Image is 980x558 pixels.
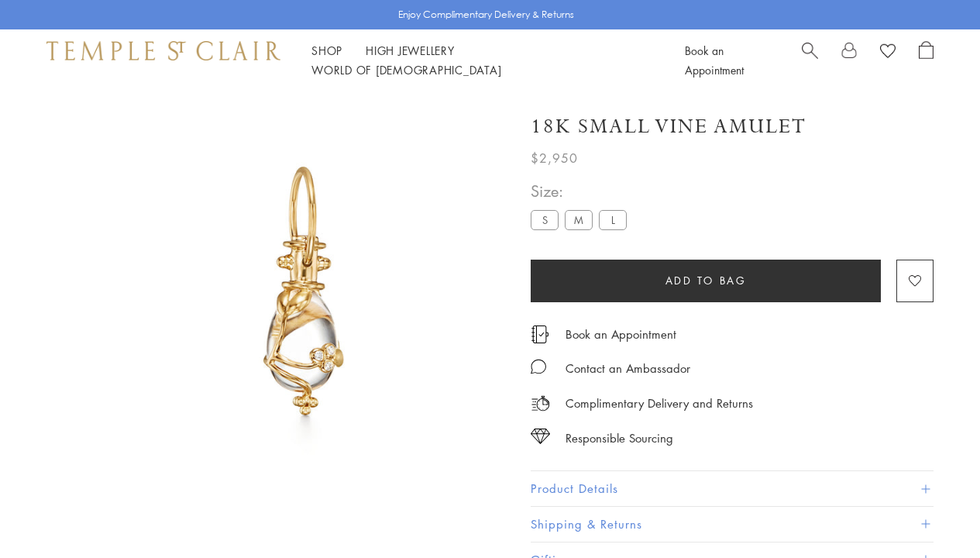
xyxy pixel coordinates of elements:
img: icon_sourcing.svg [531,429,550,444]
h1: 18K Small Vine Amulet [531,113,806,140]
img: icon_appointment.svg [531,325,549,343]
img: P51816-E11VINE [101,91,507,498]
img: Temple St. Clair [46,41,280,60]
p: Complimentary Delivery and Returns [566,394,753,413]
label: M [565,210,593,229]
a: High JewelleryHigh Jewellery [366,43,455,58]
a: View Wishlist [880,41,896,64]
a: Open Shopping Bag [919,41,934,80]
label: L [599,210,627,229]
nav: Main navigation [311,41,650,80]
label: S [531,210,559,229]
a: World of [DEMOGRAPHIC_DATA]World of [DEMOGRAPHIC_DATA] [311,62,501,77]
div: Responsible Sourcing [566,429,673,448]
a: ShopShop [311,43,342,58]
iframe: Gorgias live chat messenger [903,485,965,542]
span: Add to bag [665,272,747,289]
a: Book an Appointment [685,43,744,77]
span: Size: [531,178,633,204]
button: Product Details [531,471,934,506]
button: Add to bag [531,260,881,302]
a: Book an Appointment [566,325,676,343]
img: MessageIcon-01_2.svg [531,359,546,374]
span: $2,950 [531,148,578,168]
a: Search [802,41,818,80]
img: icon_delivery.svg [531,394,550,413]
p: Enjoy Complimentary Delivery & Returns [398,7,574,22]
div: Contact an Ambassador [566,359,690,378]
button: Shipping & Returns [531,507,934,542]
